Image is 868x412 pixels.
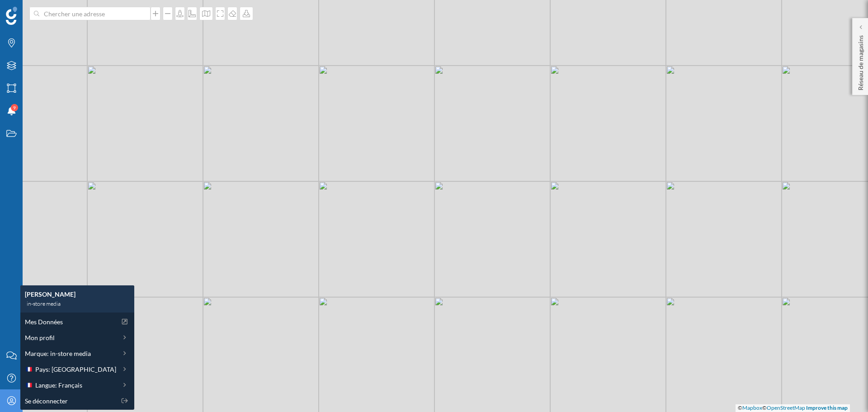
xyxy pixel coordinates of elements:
img: Logo Geoblink [6,7,17,25]
span: 9 [13,103,16,112]
span: Marque: in-store media [25,349,91,358]
span: Mon profil [25,333,55,342]
span: Pays: [GEOGRAPHIC_DATA] [35,365,116,374]
span: Mes Données [25,317,63,327]
p: Réseau de magasins [856,32,865,90]
div: [PERSON_NAME] [25,290,130,299]
a: Mapbox [742,404,762,411]
span: Assistance [14,6,58,14]
a: OpenStreetMap [767,404,805,411]
span: Langue: Français [35,380,82,390]
span: Se déconnecter [25,396,68,406]
a: Improve this map [806,404,848,411]
div: in-store media [25,299,130,308]
div: © © [736,404,850,412]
